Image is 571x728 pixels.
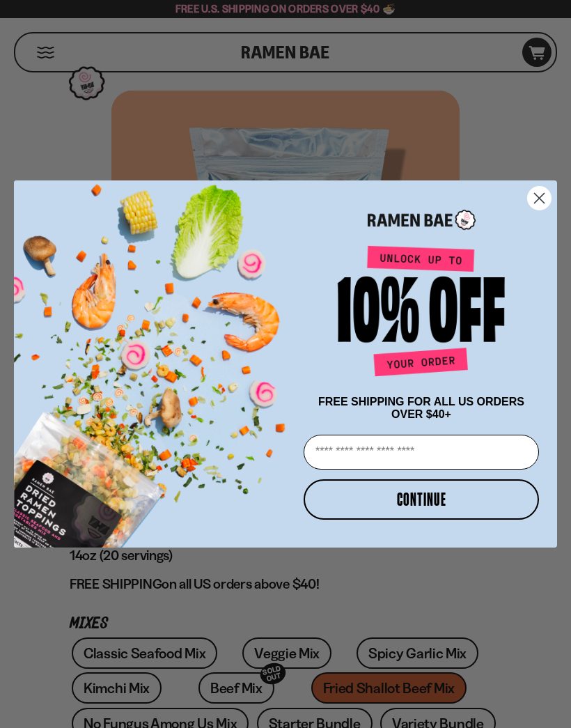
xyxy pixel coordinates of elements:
button: CONTINUE [304,479,539,520]
img: Ramen Bae Logo [368,208,476,231]
img: Unlock up to 10% off [334,245,508,382]
img: ce7035ce-2e49-461c-ae4b-8ade7372f32c.png [14,169,298,548]
span: FREE SHIPPING FOR ALL US ORDERS OVER $40+ [318,396,524,420]
button: Close dialog [527,186,552,210]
